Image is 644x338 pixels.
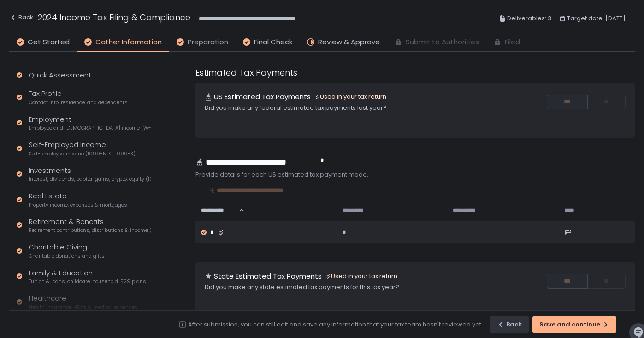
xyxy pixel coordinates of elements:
button: Back [490,316,529,333]
span: Interest, dividends, capital gains, crypto, equity (1099s, K-1s) [29,176,151,183]
span: Filed [505,37,520,47]
div: Quick Assessment [29,70,91,81]
span: Retirement contributions, distributions & income (1099-R, 5498) [29,227,151,234]
div: Charitable Giving [29,242,105,260]
div: Employment [29,114,151,132]
div: Back [9,12,33,23]
div: Real Estate [29,191,127,208]
div: Used in your tax return [314,93,386,101]
div: Self-Employed Income [29,140,136,157]
span: Get Started [28,37,70,47]
div: After submission, you can still edit and save any information that your tax team hasn't reviewed ... [188,320,483,329]
div: Family & Education [29,268,146,285]
h1: Estimated Tax Payments [195,66,297,79]
div: Provide details for each US estimated tax payment made. [195,171,635,179]
div: Used in your tax return [325,272,397,280]
div: Healthcare [29,293,138,311]
div: Did you make any state estimated tax payments for this tax year? [205,283,510,291]
span: Contact info, residence, and dependents [29,99,128,106]
div: Save and continue [539,320,609,329]
button: Back [9,11,33,26]
div: Tax Profile [29,89,128,106]
span: Review & Approve [318,37,380,47]
h1: 2024 Income Tax Filing & Compliance [38,11,190,24]
span: Charitable donations and gifts [29,253,105,260]
h1: State Estimated Tax Payments [214,271,322,282]
span: Self-employed income (1099-NEC, 1099-K) [29,150,136,157]
span: Deliverables: 3 [507,13,551,24]
button: Save and continue [532,316,616,333]
div: Did you make any federal estimated tax payments last year? [205,104,510,112]
div: Retirement & Benefits [29,217,151,234]
span: Target date: [DATE] [567,13,626,24]
span: Preparation [188,37,228,47]
span: Employee and [DEMOGRAPHIC_DATA] income (W-2s) [29,125,151,131]
span: Tuition & loans, childcare, household, 529 plans [29,278,146,285]
h1: US Estimated Tax Payments [214,92,311,102]
span: Property income, expenses & mortgages [29,202,127,208]
div: Back [497,320,522,329]
span: Submit to Authorities [406,37,479,47]
span: Gather Information [95,37,162,47]
span: Final Check [254,37,292,47]
span: Health insurance, HSAs & medical expenses [29,304,138,311]
div: Investments [29,166,151,183]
